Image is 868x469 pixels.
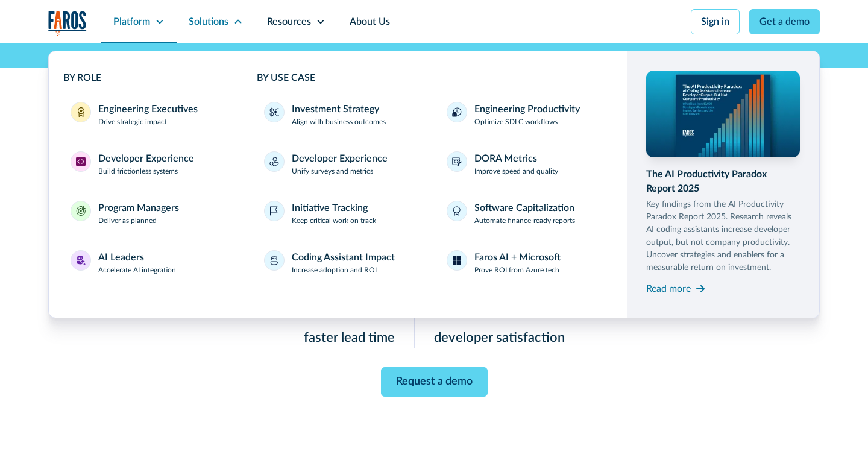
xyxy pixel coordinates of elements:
[98,116,167,127] p: Drive strategic impact
[474,151,537,166] div: DORA Metrics
[474,265,559,275] p: Prove ROI from Azure tech
[439,194,612,233] a: Software CapitalizationAutomate finance-ready reports
[267,14,311,29] div: Resources
[646,198,800,274] p: Key findings from the AI Productivity Paradox Report 2025. Research reveals AI coding assistants ...
[646,167,800,196] div: The AI Productivity Paradox Report 2025
[257,194,430,233] a: Initiative TrackingKeep critical work on track
[113,14,150,29] div: Platform
[63,194,227,233] a: Program ManagersProgram ManagersDeliver as planned
[439,95,612,134] a: Engineering ProductivityOptimize SDLC workflows
[63,243,227,283] a: AI LeadersAI LeadersAccelerate AI integration
[292,265,377,275] p: Increase adoption and ROI
[98,265,176,275] p: Accelerate AI integration
[292,250,395,265] div: Coding Assistant Impact
[474,102,580,116] div: Engineering Productivity
[691,9,740,34] a: Sign in
[646,282,691,296] div: Read more
[292,215,376,226] p: Keep critical work on track
[257,95,430,134] a: Investment StrategyAlign with business outcomes
[48,11,87,36] a: home
[98,215,157,226] p: Deliver as planned
[646,71,800,298] a: The AI Productivity Paradox Report 2025Key findings from the AI Productivity Paradox Report 2025....
[98,151,194,166] div: Developer Experience
[292,116,386,127] p: Align with business outcomes
[98,102,198,116] div: Engineering Executives
[48,11,87,36] img: Logo of the analytics and reporting company Faros.
[98,166,178,177] p: Build frictionless systems
[292,151,388,166] div: Developer Experience
[76,157,86,166] img: Developer Experience
[474,201,574,215] div: Software Capitalization
[749,9,820,34] a: Get a demo
[439,144,612,184] a: DORA MetricsImprove speed and quality
[189,14,228,29] div: Solutions
[304,328,395,348] p: faster lead time
[474,250,561,265] div: Faros AI + Microsoft
[76,107,86,117] img: Engineering Executives
[434,328,565,348] p: developer satisfaction
[63,71,227,85] div: BY ROLE
[257,144,430,184] a: Developer ExperienceUnify surveys and metrics
[98,250,144,265] div: AI Leaders
[439,243,612,283] a: Faros AI + MicrosoftProve ROI from Azure tech
[63,144,227,184] a: Developer ExperienceDeveloper ExperienceBuild frictionless systems
[76,256,86,265] img: AI Leaders
[76,206,86,216] img: Program Managers
[292,201,368,215] div: Initiative Tracking
[98,201,179,215] div: Program Managers
[474,215,575,226] p: Automate finance-ready reports
[48,43,820,318] nav: Solutions
[474,166,558,177] p: Improve speed and quality
[292,166,373,177] p: Unify surveys and metrics
[63,95,227,134] a: Engineering ExecutivesEngineering ExecutivesDrive strategic impact
[474,116,558,127] p: Optimize SDLC workflows
[381,367,488,397] a: Request a demo
[257,71,612,85] div: BY USE CASE
[292,102,379,116] div: Investment Strategy
[257,243,430,283] a: Coding Assistant ImpactIncrease adoption and ROI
